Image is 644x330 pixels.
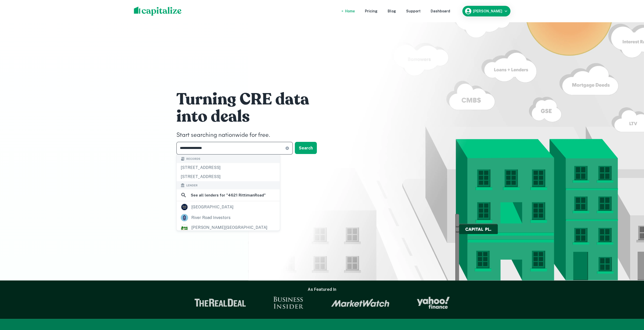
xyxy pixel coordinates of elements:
h1: into deals [176,106,328,127]
div: [PERSON_NAME][GEOGRAPHIC_DATA][PERSON_NAME] [191,225,276,237]
h6: As Featured In [308,287,336,293]
button: Search [295,142,317,154]
a: Home [345,8,355,14]
iframe: Chat Widget [619,290,644,314]
a: Support [406,8,421,14]
a: Pricing [365,8,378,14]
span: Records [186,157,200,161]
a: [PERSON_NAME][GEOGRAPHIC_DATA][PERSON_NAME] [177,223,280,238]
button: [PERSON_NAME] [462,6,510,16]
img: picture [181,225,188,232]
img: Business Insider [273,297,304,309]
div: river road investors [191,214,231,222]
div: [STREET_ADDRESS] [177,163,280,172]
a: river road investors [177,212,280,223]
img: capitalize-logo.png [134,7,182,16]
h1: Turning CRE data [176,89,328,109]
div: [STREET_ADDRESS] [177,172,280,181]
a: Blog [388,8,396,14]
h6: See all lenders for " 4621 RittimanRoad " [191,192,266,198]
img: picture [181,204,188,211]
a: [GEOGRAPHIC_DATA] [177,202,280,212]
img: Market Watch [331,298,389,307]
span: Lender [186,183,198,187]
img: picture [181,214,188,221]
div: [GEOGRAPHIC_DATA] [191,203,234,211]
img: Yahoo Finance [417,297,450,309]
h6: [PERSON_NAME] [473,9,502,13]
h4: Start searching nationwide for free. [176,131,328,140]
a: Dashboard [431,8,450,14]
img: The Real Deal [194,299,246,307]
